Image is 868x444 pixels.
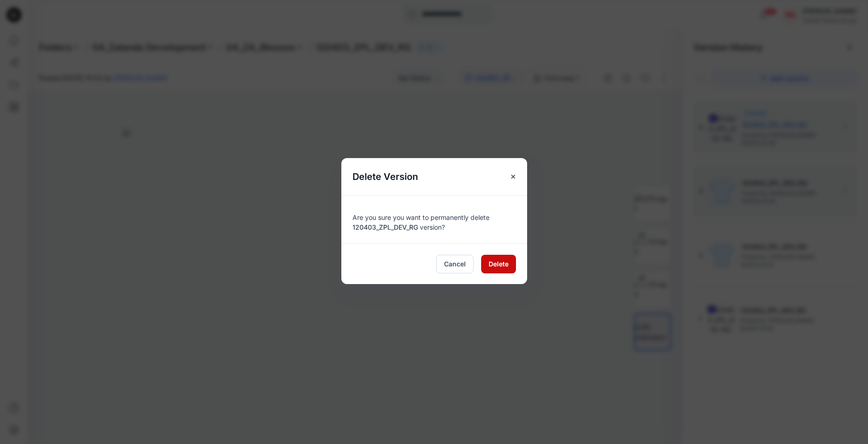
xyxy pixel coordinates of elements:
h5: Delete Version [341,158,429,195]
button: Cancel [436,255,474,273]
button: Delete [481,255,516,273]
span: Delete [489,259,509,269]
button: Close [505,168,522,185]
span: 120403_ZPL_DEV_RG [352,223,418,231]
div: Are you sure you want to permanently delete version? [352,207,516,232]
span: Cancel [444,259,466,269]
